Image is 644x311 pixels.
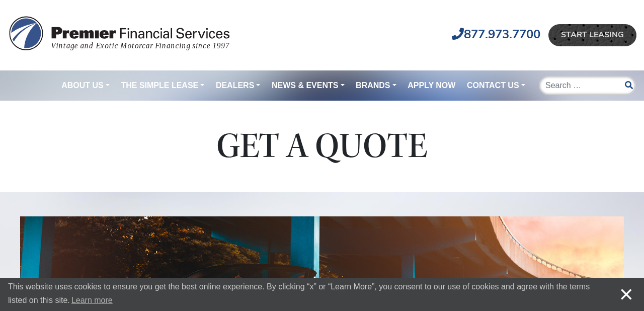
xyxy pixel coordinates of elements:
a: 877.973.7700 [452,26,540,44]
a: learn more about cookies [70,293,114,308]
a: Dealers [212,75,265,96]
img: pfs-logo.svg [8,5,234,65]
a: News & Events [268,75,349,96]
a: dismiss cookie message [609,278,644,311]
a: Apply Now [404,75,459,96]
a: The Simple Lease [117,75,208,96]
a: Contact Us [463,75,529,96]
a: Brands [352,75,400,96]
a: About Us [57,75,114,96]
span: This website uses cookies to ensure you get the best online experience. By clicking “x” or “Learn... [8,281,601,308]
a: Start Leasing [548,24,636,46]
